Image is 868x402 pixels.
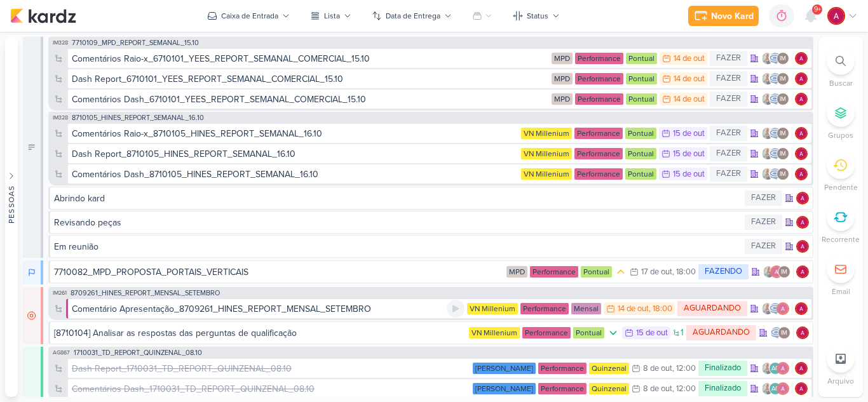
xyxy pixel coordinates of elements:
div: Responsável: Alessandra Gomes [796,326,809,339]
span: 8709261_HINES_REPORT_MENSAL_SETEMBRO [71,290,220,297]
div: Responsável: Alessandra Gomes [796,240,809,253]
button: Pessoas [5,37,18,397]
div: Colaboradores: Iara Santos, Caroline Traven De Andrade, Isabella Machado Guimarães [761,72,792,85]
div: Responsável: Alessandra Gomes [795,127,808,140]
div: Responsável: Alessandra Gomes [796,192,809,204]
div: Responsável: Alessandra Gomes [795,72,808,85]
div: Pontual [625,148,656,159]
div: FAZENDO [698,264,749,279]
img: Alessandra Gomes [796,240,809,253]
span: 1 [681,328,684,337]
img: Iara Santos [761,168,774,180]
div: Performance [574,168,623,180]
div: Dash Report_1710031_TD_REPORT_QUINZENAL_08.10 [72,362,292,375]
div: 8 de out [643,385,672,393]
p: Grupos [828,130,853,141]
div: FAZER [23,37,43,258]
div: Isabella Machado Guimarães [776,93,789,105]
div: 7710082_MPD_PROPOSTA_PORTAIS_VERTICAIS [54,265,248,279]
div: Abrindo kard [54,192,105,205]
div: MPD [552,93,573,105]
div: 14 de out [674,75,705,83]
p: Arquivo [827,375,854,387]
div: Comentário Apresentação_8709261_HINES_REPORT_MENSAL_SETEMBRO [72,302,371,316]
div: MPD [552,73,573,84]
span: 1710031_TD_REPORT_QUINZENAL_08.10 [74,349,202,356]
li: Ctrl + F [818,47,863,89]
p: Pendente [824,182,858,193]
div: Isabella Machado Guimarães [778,326,790,339]
img: Iara Santos [761,72,774,85]
div: Colaboradores: Iara Santos, Caroline Traven De Andrade, Isabella Machado Guimarães [761,168,792,180]
div: 14 de out [618,305,649,313]
div: Pontual [626,53,657,64]
img: Iara Santos [761,382,774,395]
div: 14 de out [674,95,705,104]
img: Alessandra Gomes [776,382,789,395]
div: Responsável: Alessandra Gomes [796,216,809,229]
img: Caroline Traven De Andrade [770,326,783,339]
p: IM [780,131,786,137]
div: Responsável: Alessandra Gomes [795,302,808,315]
div: Colaboradores: Caroline Traven De Andrade, Isabella Machado Guimarães [770,326,794,339]
div: Pontual [581,266,612,278]
div: Revisando peças [54,216,121,229]
div: Performance [575,93,623,105]
div: VN Millenium [521,168,572,180]
div: 7710082_MPD_PROPOSTA_PORTAIS_VERTICAIS [54,265,504,279]
p: IM [780,171,786,178]
div: AGUARDANDO [677,301,747,316]
div: Comentário Apresentação_8709261_HINES_REPORT_MENSAL_SETEMBRO [72,302,447,316]
img: Iara Santos [761,127,774,140]
img: Caroline Traven De Andrade [769,147,782,160]
div: Isabella Machado Guimarães [778,265,790,278]
div: Isabella Machado Guimarães [776,147,789,160]
div: Responsável: Alessandra Gomes [795,362,808,375]
div: MPD [506,266,527,278]
div: Performance [574,128,623,139]
div: Performance [522,327,571,338]
div: VN Millenium [521,148,572,159]
img: Alessandra Gomes [795,382,808,395]
div: Performance [530,266,578,278]
img: Caroline Traven De Andrade [769,93,782,105]
div: Responsável: Alessandra Gomes [796,265,809,278]
div: Aline Gimenez Graciano [769,362,782,375]
div: [8710104] Analisar as respostas das perguntas de qualificação [54,326,297,340]
img: Alessandra Gomes [796,265,809,278]
div: Teixeira Duarte [473,383,536,394]
div: Responsável: Alessandra Gomes [795,147,808,160]
div: 15 de out [673,150,705,158]
div: VN Millenium [467,303,518,314]
p: IM [780,56,786,62]
div: Comentários Raio-x_6710101_YEES_REPORT_SEMANAL_COMERCIAL_15.10 [72,52,549,65]
div: Isabella Machado Guimarães [776,52,789,65]
button: Novo Kard [688,6,759,26]
div: Teixeira Duarte [473,363,536,374]
div: Em reunião [54,240,98,253]
div: Pontual [573,327,604,338]
p: IM [781,330,787,337]
img: kardz.app [10,8,76,23]
div: Responsável: Alessandra Gomes [795,52,808,65]
div: , 18:00 [672,268,696,276]
div: FAZER [710,126,747,141]
div: AGUARDANDO [23,287,43,344]
img: Alessandra Gomes [795,168,808,180]
div: Dash Report_6710101_YEES_REPORT_SEMANAL_COMERCIAL_15.10 [72,72,343,86]
div: FAZER [745,191,782,206]
div: Comentários Raio-x_8710105_HINES_REPORT_SEMANAL_16.10 [72,127,322,140]
img: Iara Santos [763,265,775,278]
div: 15 de out [636,329,668,337]
img: Caroline Traven De Andrade [769,127,782,140]
div: Colaboradores: Iara Santos, Caroline Traven De Andrade, Isabella Machado Guimarães [761,127,792,140]
div: Pontual [625,128,656,139]
img: Alessandra Gomes [776,302,789,315]
div: Quinzenal [589,363,629,374]
p: AG [771,366,780,372]
img: Alessandra Gomes [796,192,809,204]
div: Mensal [571,303,601,314]
div: Responsável: Alessandra Gomes [795,382,808,395]
div: Colaboradores: Iara Santos, Aline Gimenez Graciano, Alessandra Gomes [761,382,792,395]
div: , 12:00 [672,365,696,373]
